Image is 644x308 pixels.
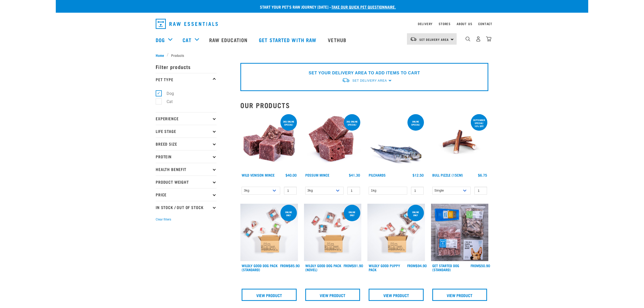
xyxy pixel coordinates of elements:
a: Contact [478,23,492,25]
a: Wildly Good Puppy Pack [369,265,400,270]
img: Raw Essentials Logo [156,19,218,29]
span: FROM [407,265,416,266]
div: $94.90 [407,264,427,268]
div: $41.30 [349,173,360,177]
span: Set Delivery Area [419,39,449,40]
p: Filter products [156,60,217,73]
p: Health Benefit [156,163,217,176]
img: Dog Novel 0 2sec [304,204,362,261]
img: van-moving.png [410,37,417,41]
img: 1102 Possum Mince 01 [304,113,362,171]
div: 3kg online special! [280,118,297,128]
a: Wildly Good Dog Pack (Standard) [242,265,278,270]
a: Dog [156,36,165,44]
a: Delivery [418,23,433,25]
a: About Us [457,23,472,25]
a: Vethub [323,30,353,50]
div: $91.90 [344,264,363,268]
a: View Product [432,289,487,301]
img: home-icon-1@2x.png [466,37,470,41]
div: ONLINE SPECIAL! [407,118,424,128]
p: Protein [156,150,217,163]
a: Bull Pizzle (15cm) [432,174,463,176]
h2: Our Products [240,101,488,109]
a: Pilchards [369,174,386,176]
div: Online Only [407,208,424,219]
img: Bull Pizzle [431,113,489,171]
div: 3kg online special! [344,118,360,128]
nav: dropdown navigation [152,17,492,31]
a: Get Started Dog (Standard) [432,265,459,270]
span: Set Delivery Area [352,79,387,82]
img: van-moving.png [342,78,350,83]
a: View Product [305,289,360,301]
div: Online Only [280,208,297,219]
a: Get started with Raw [254,30,323,50]
span: FROM [280,265,289,266]
button: Clear filters [156,217,171,222]
div: $12.50 [413,173,424,177]
a: Wild Venison Mince [242,174,275,176]
a: take our quick pet questionnaire. [331,6,396,8]
a: View Product [369,289,424,301]
div: $6.75 [478,173,487,177]
p: Pet Type [156,73,217,86]
img: Puppy 0 2sec [367,204,425,261]
p: In Stock / Out Of Stock [156,201,217,214]
p: SET YOUR DELIVERY AREA TO ADD ITEMS TO CART [309,70,420,76]
div: September special! 10% off! [471,116,487,130]
span: FROM [344,265,352,266]
span: Home [156,53,164,58]
div: Online Only [344,208,360,219]
p: Breed Size [156,138,217,150]
div: $50.90 [471,264,490,268]
a: Cat [183,36,191,44]
input: 1 [474,187,487,195]
img: home-icon@2x.png [486,36,491,42]
a: Home [156,53,167,58]
a: Stores [439,23,451,25]
label: Dog [158,90,176,97]
a: View Product [242,289,297,301]
input: 1 [284,187,297,195]
img: Four Whole Pilchards [367,113,425,171]
input: 1 [347,187,360,195]
div: $85.90 [280,264,300,268]
a: Possum Mince [305,174,329,176]
span: FROM [471,265,479,266]
img: NSP Dog Standard Update [431,204,489,261]
nav: dropdown navigation [56,30,588,50]
a: Wildly Good Dog Pack (Novel) [305,265,341,270]
div: $40.00 [285,173,297,177]
img: Dog 0 2sec [240,204,298,261]
img: Pile Of Cubed Wild Venison Mince For Pets [240,113,298,171]
img: user.png [476,36,481,42]
nav: breadcrumbs [156,53,488,58]
a: Raw Education [204,30,254,50]
p: Start your pet’s raw journey [DATE] – [60,4,592,10]
p: Life Stage [156,125,217,138]
p: Product Weight [156,176,217,188]
p: Price [156,188,217,201]
input: 1 [411,187,424,195]
p: Experience [156,112,217,125]
label: Cat [158,98,175,105]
